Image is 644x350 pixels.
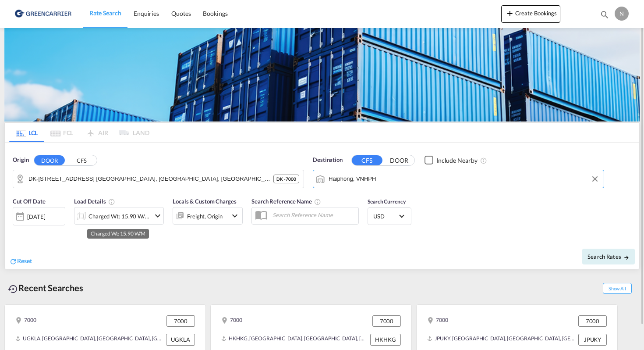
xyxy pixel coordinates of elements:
[600,10,609,19] md-icon: icon-magnify
[8,284,18,294] md-icon: icon-backup-restore
[372,210,407,222] md-select: Select Currency: $ USDUnited States Dollar
[373,212,398,220] span: USD
[152,211,163,221] md-icon: icon-chevron-down
[134,10,159,17] span: Enquiries
[230,211,240,221] md-icon: icon-chevron-down
[74,207,164,225] div: Charged Wt: 15.90 W/Micon-chevron-down
[13,170,304,188] md-input-container: DK-7000, Boegeskov, Boerup, Bredstr. Lund, Bredstrup, Broendsted, Brovad, Christians, Egeskov, Eg...
[15,334,164,345] div: UGKLA, Kampala, Uganda, Eastern Africa, Africa
[276,176,296,182] span: DK - 7000
[17,257,32,264] span: Reset
[313,156,343,164] span: Destination
[251,198,321,205] span: Search Reference Name
[173,207,243,225] div: Freight Originicon-chevron-down
[13,207,65,225] div: [DATE]
[582,249,635,264] button: Search Ratesicon-arrow-right
[615,7,629,21] div: N
[221,315,242,327] div: 7000
[187,210,223,222] div: Freight Origin
[314,198,321,205] md-icon: Your search will be saved by the below given name
[66,155,97,165] button: CFS
[4,28,640,121] img: GreenCarrierFCL_LCL.png
[9,257,17,265] md-icon: icon-refresh
[427,334,576,345] div: JPUKY, Kyoto, Japan, Greater China & Far East Asia, Asia Pacific
[313,170,604,188] md-input-container: Haiphong, VNHPH
[372,315,401,327] div: 7000
[221,334,368,345] div: HKHKG, Hong Kong, Hong Kong, Greater China & Far East Asia, Asia Pacific
[4,278,87,298] div: Recent Searches
[505,8,515,18] md-icon: icon-plus 400-fg
[27,213,45,221] div: [DATE]
[166,315,195,327] div: 7000
[9,123,149,142] md-pagination-wrapper: Use the left and right arrow keys to navigate between tabs
[203,10,227,17] span: Bookings
[89,9,121,17] span: Rate Search
[13,225,19,236] md-datepicker: Select
[28,172,273,186] input: Search by Door
[9,257,32,266] div: icon-refreshReset
[427,315,448,327] div: 7000
[588,172,602,186] button: Clear Input
[384,155,414,165] button: DOOR
[578,315,607,327] div: 7000
[329,172,599,186] input: Search by Port
[74,198,115,205] span: Load Details
[87,229,149,239] md-tooltip: Charged Wt: 15.90 W/M
[15,315,36,327] div: 7000
[13,198,46,205] span: Cut Off Date
[34,155,65,165] button: DOOR
[623,254,630,261] md-icon: icon-arrow-right
[5,143,639,269] div: Origin DOOR CFS DK-7000, Boegeskov, Boerup, Bredstr. Lund, Bredstrup, Broendsted, Brovad, Christi...
[370,334,401,345] div: HKHKG
[587,253,630,260] span: Search Rates
[108,198,115,205] md-icon: Chargeable Weight
[603,283,632,294] span: Show All
[173,198,237,205] span: Locals & Custom Charges
[436,156,478,165] div: Include Nearby
[501,5,560,23] button: icon-plus 400-fgCreate Bookings
[166,334,195,345] div: UGKLA
[578,334,607,345] div: JPUKY
[268,208,358,221] input: Search Reference Name
[600,10,609,23] div: icon-magnify
[13,4,72,24] img: b0b18ec08afe11efb1d4932555f5f09d.png
[480,157,487,164] md-icon: Unchecked: Ignores neighbouring ports when fetching rates.Checked : Includes neighbouring ports w...
[171,10,191,17] span: Quotes
[425,156,478,165] md-checkbox: Checkbox No Ink
[9,123,44,142] md-tab-item: LCL
[368,198,406,205] span: Search Currency
[352,155,382,165] button: CFS
[88,210,150,222] div: Charged Wt: 15.90 W/M
[13,156,28,164] span: Origin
